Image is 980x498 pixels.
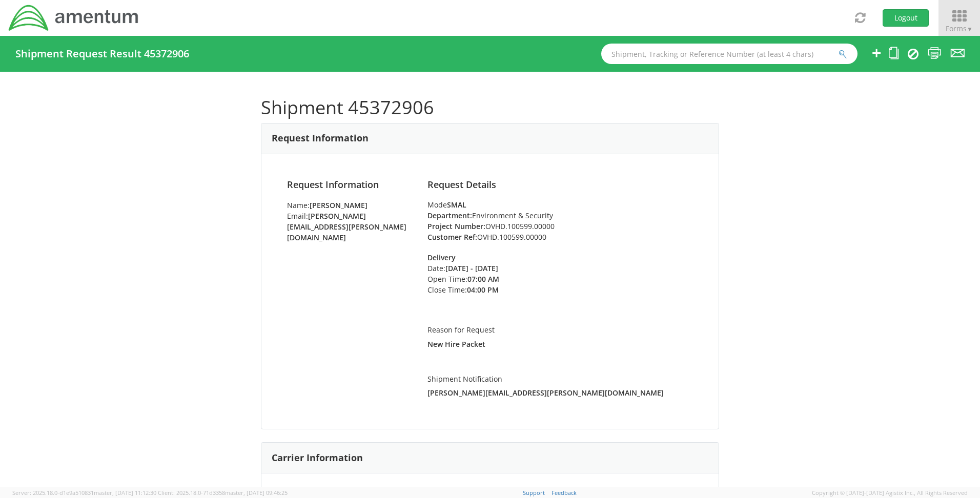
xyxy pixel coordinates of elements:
strong: [DATE] [445,263,468,273]
strong: Customer Ref: [427,232,477,242]
strong: [PERSON_NAME][EMAIL_ADDRESS][PERSON_NAME][DOMAIN_NAME] [287,211,406,242]
h3: Carrier Information [272,453,363,463]
strong: New Hire Packet [427,339,485,349]
h4: Shipment Request Result 45372906 [15,48,189,59]
li: OVHD.100599.00000 [427,221,693,232]
button: Logout [883,9,929,27]
span: master, [DATE] 11:12:30 [94,489,156,496]
a: Support [523,489,545,496]
span: master, [DATE] 09:46:25 [225,489,288,496]
li: Name: [287,200,412,211]
li: Environment & Security [427,210,693,221]
span: ▼ [967,25,973,33]
strong: 07:00 AM [467,274,499,284]
h4: Request Information [287,180,412,190]
h4: Request Details [427,180,693,190]
span: Copyright © [DATE]-[DATE] Agistix Inc., All Rights Reserved [812,489,968,497]
img: dyn-intl-logo-049831509241104b2a82.png [8,4,140,32]
li: OVHD.100599.00000 [427,232,693,242]
strong: Project Number: [427,221,485,231]
div: Mode [427,200,693,210]
li: Date: [427,263,530,274]
strong: 04:00 PM [467,285,499,295]
span: Forms [946,24,973,33]
input: Shipment, Tracking or Reference Number (at least 4 chars) [601,44,857,64]
span: Client: 2025.18.0-71d3358 [158,489,288,496]
strong: [PERSON_NAME] [310,200,367,210]
span: Server: 2025.18.0-d1e9a510831 [12,489,156,496]
strong: [PERSON_NAME][EMAIL_ADDRESS][PERSON_NAME][DOMAIN_NAME] [427,388,664,398]
h5: Reason for Request [427,326,693,334]
strong: SMAL [447,200,466,210]
li: Email: [287,211,412,243]
h5: Shipment Notification [427,375,693,383]
li: Close Time: [427,284,530,295]
a: Feedback [552,489,577,496]
strong: - [DATE] [471,263,498,273]
h3: Request Information [272,133,369,143]
strong: Delivery [427,253,456,262]
li: Open Time: [427,274,530,284]
h1: Shipment 45372906 [261,97,719,118]
strong: Department: [427,211,472,220]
